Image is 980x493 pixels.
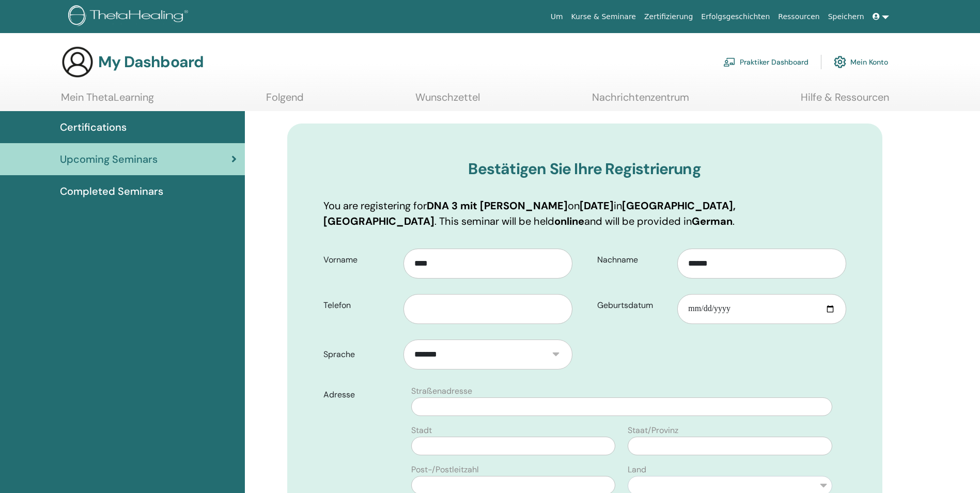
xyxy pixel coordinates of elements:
[316,345,404,364] label: Sprache
[323,160,846,178] h3: Bestätigen Sie Ihre Registrierung
[61,91,154,111] a: Mein ThetaLearning
[834,51,888,73] a: Mein Konto
[628,464,646,476] label: Land
[316,296,404,315] label: Telefon
[323,198,846,229] p: You are registering for on in . This seminar will be held and will be provided in .
[723,57,736,67] img: chalkboard-teacher.svg
[589,296,678,315] label: Geburtsdatum
[824,7,868,26] a: Speichern
[411,424,432,437] label: Stadt
[316,250,404,270] label: Vorname
[692,214,733,228] b: German
[580,199,614,212] b: [DATE]
[774,7,823,26] a: Ressourcen
[316,385,406,405] label: Adresse
[640,7,697,26] a: Zertifizierung
[411,385,472,397] label: Straßenadresse
[266,91,304,111] a: Folgend
[61,45,94,79] img: generic-user-icon.jpg
[589,250,678,270] label: Nachname
[60,183,163,199] span: Completed Seminars
[411,464,479,476] label: Post-/Postleitzahl
[697,7,774,26] a: Erfolgsgeschichten
[98,53,204,71] h3: My Dashboard
[68,5,192,28] img: logo.png
[723,51,808,73] a: Praktiker Dashboard
[801,91,889,111] a: Hilfe & Ressourcen
[547,7,567,26] a: Um
[554,214,584,228] b: online
[592,91,689,111] a: Nachrichtenzentrum
[60,151,158,167] span: Upcoming Seminars
[427,199,568,212] b: DNA 3 mit [PERSON_NAME]
[415,91,480,111] a: Wunschzettel
[567,7,640,26] a: Kurse & Seminare
[628,424,678,437] label: Staat/Provinz
[60,119,127,135] span: Certifications
[834,53,846,71] img: cog.svg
